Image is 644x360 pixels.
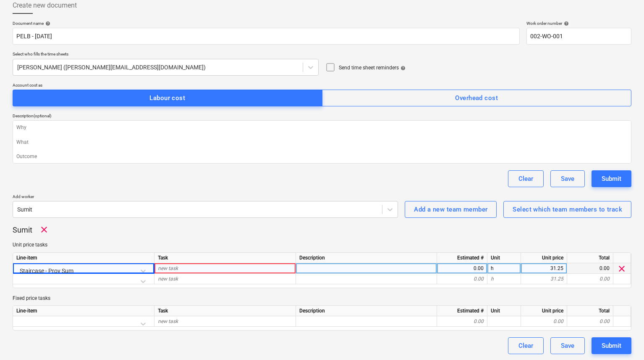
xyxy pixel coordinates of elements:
[567,274,613,284] div: 0.00
[13,90,322,106] button: Labour cost
[13,113,631,119] div: Description (optional)
[440,263,484,274] div: 0.00
[508,170,544,187] button: Clear
[617,263,627,273] span: clear
[521,306,567,316] div: Unit price
[13,51,319,57] div: Select who fills the time sheets
[518,340,533,351] div: Clear
[13,21,520,26] div: Document name
[440,316,484,327] div: 0.00
[550,337,585,354] button: Save
[13,82,631,88] div: Account cost as
[149,93,185,103] div: Labour cost
[322,90,632,106] button: Overhead cost
[567,306,613,316] div: Total
[524,274,563,284] div: 31.25
[399,66,406,71] span: help
[158,265,178,271] span: new task
[296,306,437,316] div: Description
[39,225,49,235] span: Remove worker
[44,21,50,26] span: help
[13,295,631,302] p: Fixed price tasks
[513,204,622,215] div: Select which team members to track
[154,306,296,316] div: Task
[13,241,631,249] p: Unit price tasks
[13,0,77,11] span: Create new document
[487,253,521,263] div: Unit
[437,253,487,263] div: Estimated #
[567,253,613,263] div: Total
[567,263,613,274] div: 0.00
[437,306,487,316] div: Estimated #
[154,253,296,263] div: Task
[526,21,631,26] div: Work order number
[602,340,621,351] div: Submit
[521,253,567,263] div: Unit price
[526,28,631,45] input: Order number
[455,93,498,103] div: Overhead cost
[503,201,631,218] button: Select which team members to track
[13,306,154,316] div: Line-item
[339,64,406,71] div: Send time sheet reminders
[567,316,613,327] div: 0.00
[487,306,521,316] div: Unit
[487,263,521,274] div: h
[508,337,544,354] button: Clear
[561,173,574,184] div: Save
[13,225,32,235] p: Sumit
[561,340,574,351] div: Save
[524,316,563,327] div: 0.00
[602,173,621,184] div: Submit
[592,337,631,354] button: Submit
[296,253,437,263] div: Description
[13,28,520,45] input: Document name
[562,21,569,26] span: help
[592,170,631,187] button: Submit
[13,253,154,263] div: Line-item
[158,276,178,282] span: new task
[158,318,178,324] span: new task
[524,263,563,274] div: 31.25
[440,274,484,284] div: 0.00
[414,204,487,215] div: Add a new team member
[550,170,585,187] button: Save
[13,194,398,201] p: Add worker
[518,173,533,184] div: Clear
[405,201,497,218] button: Add a new team member
[487,274,521,284] div: h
